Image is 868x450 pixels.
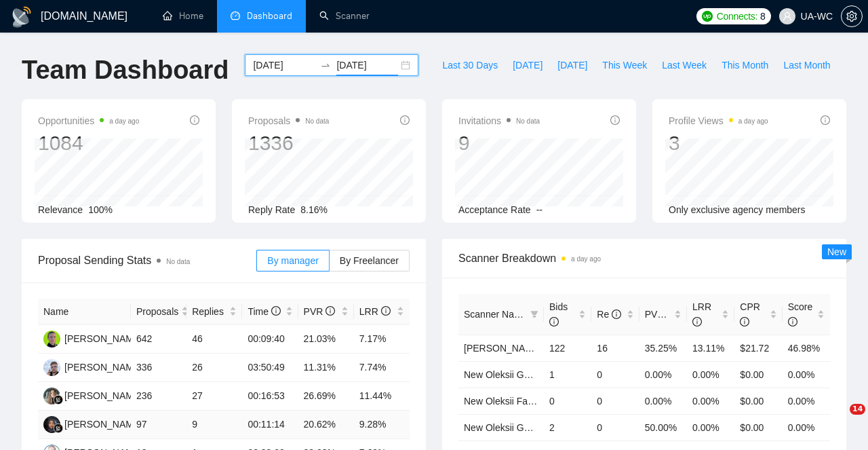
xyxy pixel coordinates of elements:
[435,54,505,76] button: Last 30 Days
[597,309,621,320] span: Re
[783,414,830,440] td: 0.00%
[544,361,591,388] td: 1
[536,204,542,215] span: --
[64,417,142,432] div: [PERSON_NAME]
[464,396,820,407] a: New Oleksii Facebook Ads Ecomm - [GEOGRAPHIC_DATA]|[GEOGRAPHIC_DATA]
[516,117,540,125] span: No data
[319,10,370,22] a: searchScanner
[64,331,142,346] div: [PERSON_NAME]
[298,411,354,439] td: 20.62%
[591,414,639,440] td: 0
[776,54,837,76] button: Last Month
[242,382,298,411] td: 00:16:53
[248,204,295,215] span: Reply Rate
[336,58,398,73] input: End date
[734,335,782,361] td: $21.72
[550,54,595,76] button: [DATE]
[38,252,256,269] span: Proposal Sending Stats
[248,306,280,317] span: Time
[131,299,186,325] th: Proposals
[692,301,711,327] span: LRR
[54,395,63,405] img: gigradar-bm.png
[667,310,676,319] span: info-circle
[669,204,806,215] span: Only exclusive agency members
[464,309,527,320] span: Scanner Name
[354,411,410,439] td: 9.28%
[722,58,768,73] span: This Month
[88,204,113,215] span: 100%
[505,54,550,76] button: [DATE]
[464,369,809,380] a: New Oleksii Google Ads Ecomm - [GEOGRAPHIC_DATA]|[GEOGRAPHIC_DATA]
[842,11,862,22] span: setting
[464,422,803,433] a: New Oleksii Google Ads Leads - [GEOGRAPHIC_DATA]|[GEOGRAPHIC_DATA]
[549,301,568,327] span: Bids
[131,411,186,439] td: 97
[186,354,242,382] td: 26
[783,388,830,414] td: 0.00%
[734,414,782,440] td: $0.00
[602,58,647,73] span: This Week
[192,304,226,319] span: Replies
[298,354,354,382] td: 11.31%
[64,360,142,375] div: [PERSON_NAME]
[639,335,687,361] td: 35.25%
[788,301,813,327] span: Score
[38,204,83,215] span: Relevance
[734,361,782,388] td: $0.00
[760,9,766,24] span: 8
[827,246,846,257] span: New
[740,317,749,326] span: info-circle
[231,11,240,20] span: dashboard
[783,335,830,361] td: 46.98%
[687,414,734,440] td: 0.00%
[513,58,542,73] span: [DATE]
[850,404,865,415] span: 14
[400,115,410,125] span: info-circle
[38,130,139,156] div: 1084
[783,361,830,388] td: 0.00%
[687,335,734,361] td: 13.11%
[305,117,329,125] span: No data
[43,331,60,348] img: CC
[528,304,541,324] span: filter
[271,306,281,316] span: info-circle
[549,317,559,326] span: info-circle
[458,130,540,156] div: 9
[442,58,498,73] span: Last 30 Days
[639,361,687,388] td: 0.00%
[22,54,229,86] h1: Team Dashboard
[354,354,410,382] td: 7.74%
[354,382,410,411] td: 11.44%
[253,58,315,73] input: Start date
[300,204,328,215] span: 8.16%
[359,306,391,317] span: LRR
[242,325,298,354] td: 00:09:40
[734,388,782,414] td: $0.00
[822,404,854,436] iframe: To enrich screen reader interactions, please activate Accessibility in Grammarly extension settings
[11,6,33,28] img: logo
[298,325,354,354] td: 21.03%
[788,317,797,326] span: info-circle
[325,306,335,316] span: info-circle
[458,113,540,129] span: Invitations
[131,354,186,382] td: 336
[381,306,391,316] span: info-circle
[687,361,734,388] td: 0.00%
[591,335,639,361] td: 16
[662,58,707,73] span: Last Week
[43,359,60,376] img: IG
[717,9,757,24] span: Connects:
[298,382,354,411] td: 26.69%
[669,113,768,129] span: Profile Views
[186,325,242,354] td: 46
[692,317,702,326] span: info-circle
[186,382,242,411] td: 27
[464,343,582,354] a: [PERSON_NAME] Ads - EU
[557,58,587,73] span: [DATE]
[544,414,591,440] td: 2
[544,388,591,414] td: 0
[669,130,768,156] div: 3
[841,5,863,27] button: setting
[687,388,734,414] td: 0.00%
[248,113,329,129] span: Proposals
